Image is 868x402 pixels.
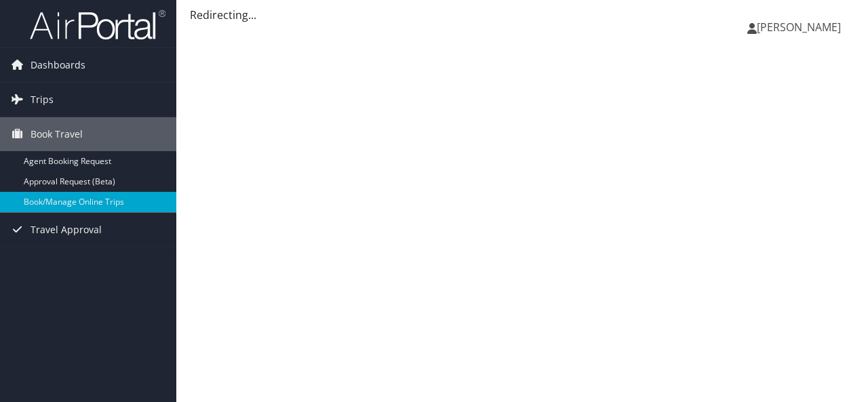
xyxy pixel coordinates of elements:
img: airportal-logo.png [30,9,165,41]
span: Travel Approval [31,213,102,247]
span: Dashboards [31,48,85,82]
span: Trips [31,83,54,117]
span: [PERSON_NAME] [757,20,841,35]
div: Redirecting... [190,7,854,23]
a: [PERSON_NAME] [747,7,854,47]
span: Book Travel [31,117,83,151]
